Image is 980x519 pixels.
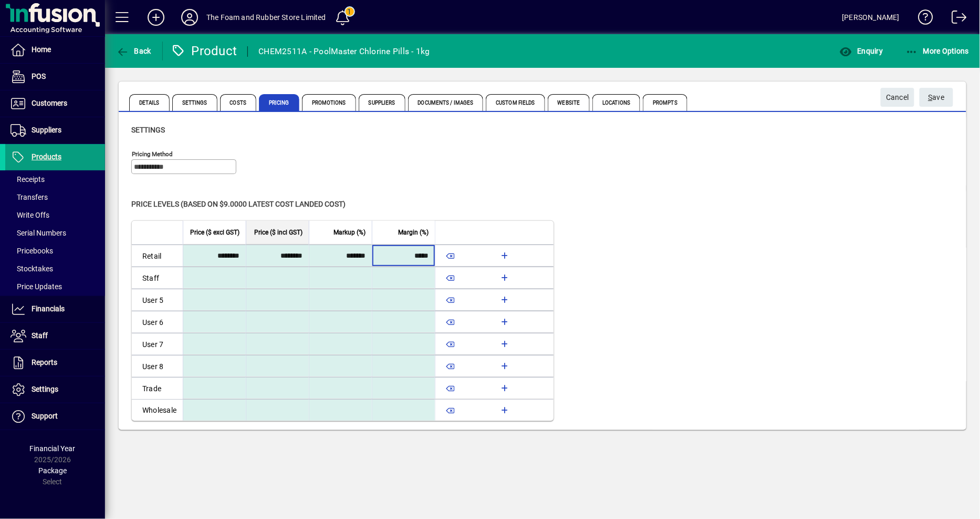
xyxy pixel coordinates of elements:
[132,333,183,355] td: User 7
[5,242,105,260] a: Pricebooks
[486,94,545,111] span: Custom Fields
[11,282,62,291] span: Price Updates
[5,278,105,296] a: Price Updates
[881,88,914,107] button: Cancel
[5,37,105,63] a: Home
[944,2,967,36] a: Logout
[132,245,183,267] td: Retail
[548,94,590,111] span: Website
[32,99,67,107] span: Customers
[190,227,239,238] span: Price ($ excl GST)
[254,227,303,238] span: Price ($ incl GST)
[132,377,183,399] td: Trade
[32,72,46,80] span: POS
[206,9,326,26] div: The Foam and Rubber Store Limited
[929,93,933,101] span: S
[172,94,217,111] span: Settings
[132,399,183,421] td: Wholesale
[886,89,909,106] span: Cancel
[302,94,356,111] span: Promotions
[929,89,945,106] span: ave
[5,90,105,117] a: Customers
[32,385,58,393] span: Settings
[5,296,105,322] a: Financials
[32,358,57,367] span: Reports
[333,227,366,238] span: Markup (%)
[259,94,299,111] span: Pricing
[11,229,66,237] span: Serial Numbers
[132,355,183,377] td: User 8
[132,267,183,289] td: Staff
[32,126,61,134] span: Suppliers
[11,175,45,184] span: Receipts
[920,88,953,107] button: Save
[5,376,105,403] a: Settings
[11,264,53,273] span: Stocktakes
[643,94,687,111] span: Prompts
[11,247,53,255] span: Pricebooks
[5,323,105,349] a: Staff
[842,9,900,26] div: [PERSON_NAME]
[173,8,206,27] button: Profile
[32,304,65,313] span: Financials
[592,94,640,111] span: Locations
[32,45,51,54] span: Home
[171,43,237,59] div: Product
[910,2,933,36] a: Knowledge Base
[5,170,105,188] a: Receipts
[132,289,183,311] td: User 5
[32,412,58,420] span: Support
[32,331,48,340] span: Staff
[903,42,972,60] button: More Options
[38,466,67,475] span: Package
[5,224,105,242] a: Serial Numbers
[32,152,61,161] span: Products
[139,8,173,27] button: Add
[5,64,105,90] a: POS
[129,94,170,111] span: Details
[131,200,346,208] span: Price levels (based on $9.0000 Latest cost landed cost)
[5,403,105,430] a: Support
[30,444,76,453] span: Financial Year
[11,193,48,201] span: Transfers
[113,42,154,60] button: Back
[5,117,105,144] a: Suppliers
[105,42,163,60] app-page-header-button: Back
[398,227,429,238] span: Margin (%)
[408,94,484,111] span: Documents / Images
[905,47,969,55] span: More Options
[837,42,885,60] button: Enquiry
[11,211,49,219] span: Write Offs
[359,94,405,111] span: Suppliers
[5,188,105,206] a: Transfers
[220,94,257,111] span: Costs
[5,350,105,376] a: Reports
[116,47,151,55] span: Back
[132,311,183,333] td: User 6
[131,126,165,134] span: Settings
[258,43,430,60] div: CHEM2511A - PoolMaster Chlorine Pills - 1kg
[839,47,883,55] span: Enquiry
[132,150,173,158] mat-label: Pricing method
[5,260,105,278] a: Stocktakes
[5,206,105,224] a: Write Offs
